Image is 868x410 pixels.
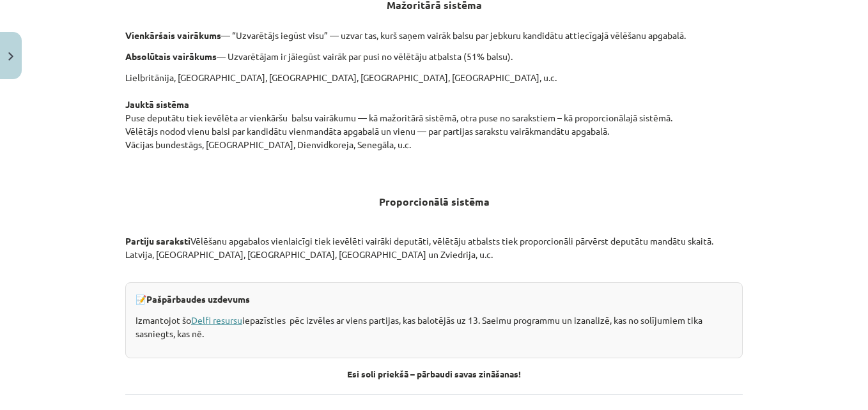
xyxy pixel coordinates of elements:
p: Izmantojot šo iepazīsties pēc izvēles ar viens partijas, kas balotējās uz 13. Saeimu programmu un... [136,314,732,340]
strong: Esi soli priekšā – pārbaudi savas zināšanas! [347,368,521,379]
p: — “Uzvarētājs iegūst visu” — uzvar tas, kurš saņem vairāk balsu par jebkuru kandidātu attiecīgajā... [125,29,743,42]
strong: Jauktā sistēma [125,98,189,110]
a: Delfi resursu [191,314,242,326]
strong: Partiju saraksti [125,235,190,247]
strong: Vienkāršais vairākums [125,29,221,41]
p: Vēlēšanu apgabalos vienlaicīgi tiek ievēlēti vairāki deputāti, vēlētāju atbalsts tiek proporcionā... [125,234,743,275]
p: — Uzvarētājam ir jāiegūst vairāk par pusi no vēlētāju atbalsta (51% balsu). [125,50,743,63]
strong: Pašpārbaudes uzdevums [146,293,250,305]
img: icon-close-lesson-0947bae3869378f0d4975bcd49f059093ad1ed9edebbc8119c70593378902aed.svg [8,52,13,61]
strong: Proporcionālā sistēma [379,195,490,208]
p: Lielbritānija, [GEOGRAPHIC_DATA], [GEOGRAPHIC_DATA], [GEOGRAPHIC_DATA], [GEOGRAPHIC_DATA], u.c. P... [125,71,743,178]
strong: Absolūtais vairākums [125,50,217,62]
p: 📝 [136,292,732,306]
